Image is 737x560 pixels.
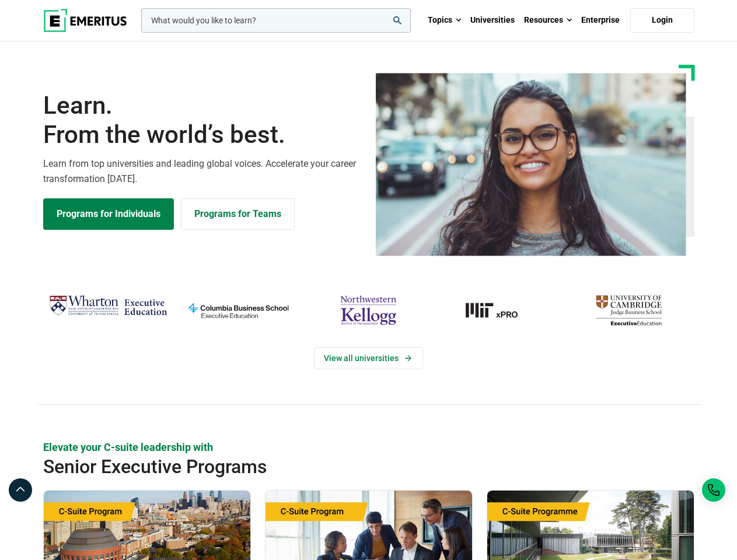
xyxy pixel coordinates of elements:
span: From the world’s best. [43,120,362,149]
h1: Learn. [43,91,362,150]
a: View Universities [314,347,423,369]
img: MIT xPRO [439,291,558,330]
p: Learn from top universities and leading global voices. Accelerate your career transformation [DATE]. [43,156,362,186]
input: woocommerce-product-search-field-0 [141,8,411,33]
img: columbia-business-school [179,291,298,330]
a: Explore Programs [43,198,174,230]
h2: Senior Executive Programs [43,455,629,478]
img: Learn from the world's best [376,73,686,256]
img: Wharton Executive Education [49,291,167,320]
img: cambridge-judge-business-school [570,291,688,330]
a: Explore for Business [181,198,295,230]
p: Elevate your C-suite leadership with [43,440,694,454]
a: Login [630,8,694,33]
img: northwestern-kellogg [309,291,428,330]
a: MIT-xPRO [439,291,558,330]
